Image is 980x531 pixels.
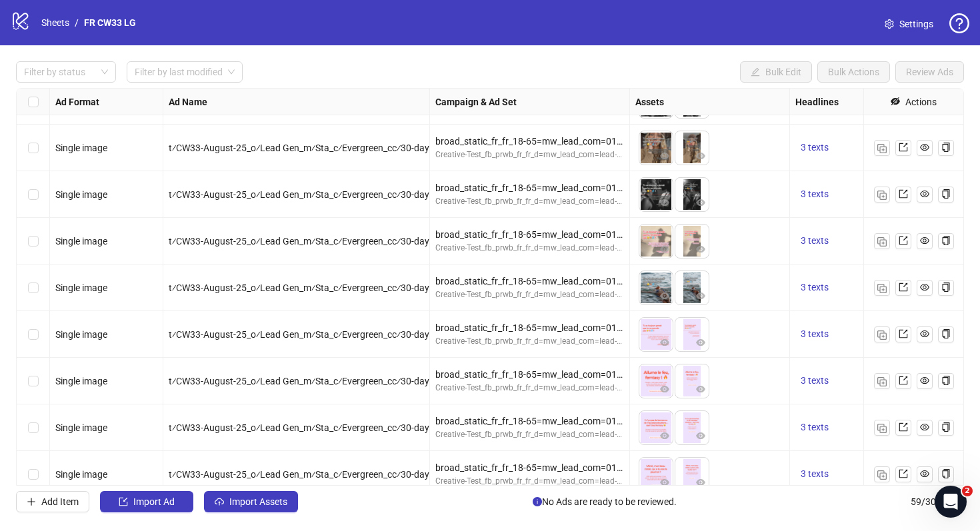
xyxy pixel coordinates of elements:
[435,181,624,195] div: broad_static_fr_fr_18-65=mw_lead_com=010825
[55,236,107,247] span: Single image
[16,491,89,512] button: Add Item
[657,382,673,398] button: Preview
[675,411,709,444] img: Asset 2
[801,235,829,246] span: 3 texts
[899,282,908,292] span: export
[693,428,709,444] button: Preview
[696,338,705,347] span: eye
[660,245,669,254] span: eye
[657,288,673,304] button: Preview
[657,335,673,351] button: Preview
[693,288,709,304] button: Preview
[885,19,894,29] span: setting
[941,189,951,199] span: copy
[899,376,908,385] span: export
[874,326,890,342] button: Duplicate
[920,422,929,432] span: eye
[660,151,669,161] span: eye
[877,144,887,153] img: Duplicate
[740,61,812,83] button: Bulk Edit
[795,280,834,296] button: 3 texts
[215,497,224,506] span: cloud-upload
[17,265,50,311] div: Select row 13
[905,95,937,109] div: Actions
[911,494,964,509] span: 59 / 300 items
[660,431,669,440] span: eye
[169,422,488,433] span: t⁄CW33-August-25_o⁄Lead Gen_m⁄Sta_c⁄Evergreen_cc⁄30-day-trial_l⁄FR__16
[877,237,887,247] img: Duplicate
[693,149,709,165] button: Preview
[435,95,517,109] strong: Campaign & Ad Set
[899,17,933,31] span: Settings
[693,475,709,491] button: Preview
[941,469,951,478] span: copy
[795,373,834,389] button: 3 texts
[941,143,951,152] span: copy
[169,143,488,153] span: t⁄CW33-August-25_o⁄Lead Gen_m⁄Sta_c⁄Evergreen_cc⁄30-day-trial_l⁄FR__10
[639,458,673,491] img: Asset 1
[801,468,829,479] span: 3 texts
[675,318,709,351] img: Asset 2
[920,143,929,152] span: eye
[17,311,50,358] div: Select row 14
[435,428,624,441] div: Creative-Test_fb_prwb_fr_fr_d=mw_lead_com=lead-campaign_010825
[693,195,709,211] button: Preview
[801,189,829,199] span: 3 texts
[920,282,929,292] span: eye
[169,282,488,293] span: t⁄CW33-August-25_o⁄Lead Gen_m⁄Sta_c⁄Evergreen_cc⁄30-day-trial_l⁄FR__13
[874,420,890,436] button: Duplicate
[801,282,829,292] span: 3 texts
[435,414,624,428] div: broad_static_fr_fr_18-65=mw_lead_com=010825
[693,242,709,258] button: Preview
[795,187,834,203] button: 3 texts
[75,15,79,30] li: /
[635,95,664,109] strong: Assets
[169,189,488,200] span: t⁄CW33-August-25_o⁄Lead Gen_m⁄Sta_c⁄Evergreen_cc⁄30-day-trial_l⁄FR__11
[920,376,929,385] span: eye
[17,125,50,171] div: Select row 10
[17,358,50,404] div: Select row 15
[169,376,488,386] span: t⁄CW33-August-25_o⁄Lead Gen_m⁄Sta_c⁄Evergreen_cc⁄30-day-trial_l⁄FR__15
[675,178,709,211] img: Asset 2
[801,422,829,432] span: 3 texts
[426,89,429,115] div: Resize Ad Name column
[17,89,50,115] div: Select all rows
[435,134,624,149] div: broad_static_fr_fr_18-65=mw_lead_com=010825
[639,131,673,165] img: Asset 1
[874,13,944,35] a: Settings
[935,486,967,518] iframe: Intercom live chat
[941,236,951,245] span: copy
[660,384,669,394] span: eye
[920,329,929,338] span: eye
[795,95,839,109] strong: Headlines
[877,470,887,480] img: Duplicate
[817,61,890,83] button: Bulk Actions
[657,149,673,165] button: Preview
[786,89,789,115] div: Resize Assets column
[874,140,890,156] button: Duplicate
[229,496,287,507] span: Import Assets
[169,329,488,340] span: t⁄CW33-August-25_o⁄Lead Gen_m⁄Sta_c⁄Evergreen_cc⁄30-day-trial_l⁄FR__14
[795,326,834,342] button: 3 texts
[660,291,669,300] span: eye
[435,288,624,301] div: Creative-Test_fb_prwb_fr_fr_d=mw_lead_com=lead-campaign_010825
[660,338,669,347] span: eye
[941,376,951,385] span: copy
[435,227,624,242] div: broad_static_fr_fr_18-65=mw_lead_com=010825
[55,469,107,480] span: Single image
[795,233,834,249] button: 3 texts
[899,422,908,432] span: export
[533,494,677,509] span: No Ads are ready to be reviewed.
[169,95,207,109] strong: Ad Name
[639,271,673,304] img: Asset 1
[941,422,951,432] span: copy
[877,424,887,433] img: Duplicate
[55,422,107,433] span: Single image
[17,404,50,451] div: Select row 16
[891,97,900,106] span: eye-invisible
[899,236,908,245] span: export
[55,329,107,340] span: Single image
[435,195,624,208] div: Creative-Test_fb_prwb_fr_fr_d=mw_lead_com=lead-campaign_010825
[962,486,973,496] span: 2
[675,225,709,258] img: Asset 2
